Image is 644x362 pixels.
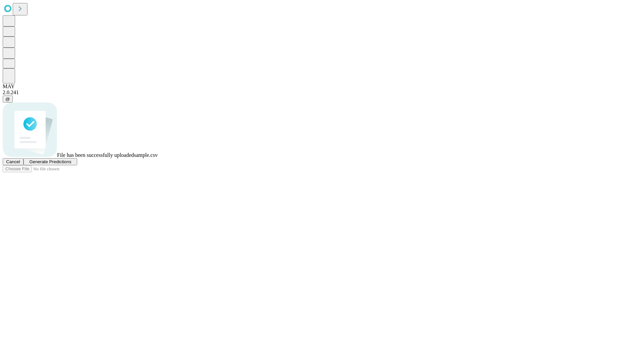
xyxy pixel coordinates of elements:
span: Cancel [6,159,20,164]
div: 2.0.241 [3,89,641,96]
span: sample.csv [134,152,158,158]
button: Generate Predictions [23,158,77,165]
button: Cancel [3,158,23,165]
div: MAY [3,83,641,89]
span: File has been successfully uploaded [57,152,134,158]
span: @ [5,97,10,102]
span: Generate Predictions [29,159,71,164]
button: @ [3,96,13,103]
